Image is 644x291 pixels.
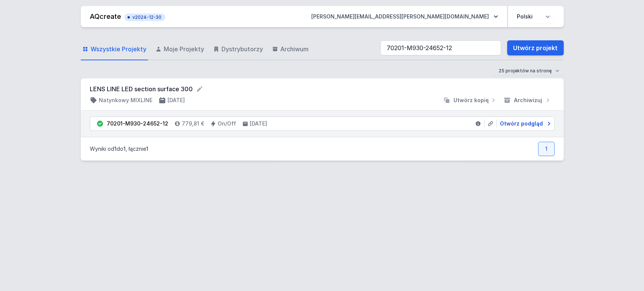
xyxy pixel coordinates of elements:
a: Archiwum [271,38,310,60]
h4: Natynkowy MIXLINE [99,96,152,104]
span: v2024-12-30 [128,14,161,20]
span: Moje Projekty [164,44,204,54]
span: 1 [146,145,148,152]
form: LENS LINE LED section surface 300 [90,84,555,93]
button: Edytuj nazwę projektu [196,85,203,93]
button: Archiwizuj [500,96,555,104]
div: 70201-M930-24652-12 [107,120,168,127]
input: Szukaj wśród projektów i wersji... [380,40,501,55]
span: Dystrybutorzy [221,44,263,54]
a: Moje Projekty [154,38,206,60]
button: v2024-12-30 [124,12,165,21]
span: Otwórz podgląd [500,120,543,127]
span: 1 [123,145,126,152]
h4: [DATE] [168,96,185,104]
button: Utwórz kopię [440,96,500,104]
h4: 779,81 € [182,120,204,127]
a: Wszystkie Projekty [81,38,148,60]
p: Wyniki od do , łącznie [90,145,148,153]
a: 1 [538,142,555,156]
a: AQcreate [90,12,121,20]
a: Utwórz projekt [507,40,564,55]
select: Wybierz język [512,10,555,23]
span: Utwórz kopię [453,96,489,104]
h4: On/Off [218,120,236,127]
span: Archiwizuj [514,96,542,104]
button: [PERSON_NAME][EMAIL_ADDRESS][PERSON_NAME][DOMAIN_NAME] [305,10,504,23]
a: Dystrybutorzy [212,38,264,60]
a: Otwórz podgląd [497,120,551,127]
span: Archiwum [280,44,309,54]
span: 1 [114,145,117,152]
h4: [DATE] [250,120,267,127]
span: Wszystkie Projekty [91,44,146,54]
